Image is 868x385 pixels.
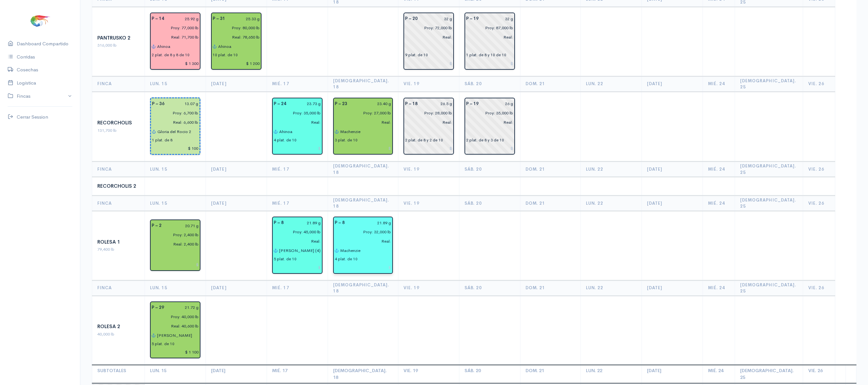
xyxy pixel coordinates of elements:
th: Mié. 24 [703,76,735,92]
th: [DATE] [642,280,703,296]
th: [DEMOGRAPHIC_DATA]. 25 [735,162,803,177]
input: g [421,99,452,109]
input: pescadas [401,32,452,42]
th: Dom. 21 [520,162,581,177]
div: Piscina: 19 Peso: 26 g Libras Proy: 35,000 lb Empacadora: Sin asignar Plataformas: 2 plat. de 8 y... [465,98,515,155]
th: [DATE] [206,280,267,296]
input: $ [213,59,260,68]
input: estimadas [148,312,199,321]
th: Vie. 19 [398,162,459,177]
th: Lun. 22 [581,280,642,296]
th: Mié. 17 [267,162,328,177]
th: [DEMOGRAPHIC_DATA]. 18 [328,195,398,211]
th: [DEMOGRAPHIC_DATA]. 18 [328,280,398,296]
div: P – 2 [148,221,165,230]
div: P – 36 [148,99,168,109]
input: g [290,99,321,109]
input: estimadas [148,23,199,33]
th: Finca [92,280,145,296]
th: Lun. 15 [145,280,206,296]
input: $ [466,144,513,153]
div: Piscina: 31 Peso: 25.33 g Libras Proy: 80,000 lb Libras Reales: 78,650 lb Rendimiento: 98.3% Empa... [211,13,261,70]
input: pescadas [331,118,391,127]
th: Sáb. 20 [459,195,520,211]
input: $ [336,263,391,272]
th: Finca [92,195,145,211]
th: [DATE] [206,162,267,177]
input: estimadas [148,108,199,118]
th: [DATE] [206,195,267,211]
th: Lun. 22 [581,162,642,177]
input: pescadas [209,32,260,42]
span: 316,000 lb [97,42,117,48]
div: Pantrusko 2 [97,34,139,42]
div: 5 plat. de 10 [152,341,174,347]
div: 1 plat. de 8 y 10 de 10 [466,52,506,58]
th: Vie. 26 [803,162,835,177]
th: Mié. 24 [703,195,735,211]
div: P – 18 [401,99,421,109]
th: Lun. 22 [581,195,642,211]
th: Dom. 21 [520,280,581,296]
th: Lun. 15 [145,76,206,92]
div: P – 24 [270,99,290,109]
div: 1 plat. de 8 [152,137,173,143]
span: 40,000 lb [97,331,114,337]
td: Lun. 22 [581,365,642,383]
th: Mié. 17 [267,280,328,296]
th: Finca [92,76,145,92]
input: estimadas [270,228,321,237]
div: P – 23 [331,99,351,109]
input: g [165,221,199,230]
div: Piscina: 8 Peso: 21.89 g Libras Proy: 45,000 lb Empacadora: Promarosa Gabarra: Ahinoa (4) - Glori... [272,217,323,274]
input: $ [152,144,199,153]
input: $ [336,144,391,153]
td: [DEMOGRAPHIC_DATA]. 18 [328,365,398,383]
th: Dom. 21 [520,76,581,92]
input: g [229,14,260,23]
input: pescadas [148,321,199,331]
td: Dom. 21 [520,365,581,383]
div: Piscina: 29 Peso: 21.72 g Libras Proy: 40,000 lb Libras Reales: 40,600 lb Rendimiento: 101.5% Emp... [150,301,200,359]
div: P – 19 [462,14,483,23]
th: Sáb. 20 [459,162,520,177]
input: g [483,14,513,23]
div: 4 plat. de 10 [335,256,358,262]
input: $ [274,144,321,153]
input: pescadas [148,118,199,127]
input: estimadas [331,108,391,118]
input: g [168,303,199,312]
input: pescadas [270,118,321,127]
th: Vie. 19 [398,195,459,211]
div: Piscina: 14 Peso: 25.92 g Libras Proy: 77,000 lb Libras Reales: 71,700 lb Rendimiento: 93.1% Empa... [150,13,200,70]
th: Sáb. 20 [459,280,520,296]
input: estimadas [270,108,321,118]
th: [DATE] [642,162,703,177]
div: P – 29 [148,303,168,312]
th: Finca [92,162,145,177]
div: P – 8 [270,218,288,228]
input: $ [405,144,452,153]
td: Sáb. 20 [459,365,520,383]
input: estimadas [462,108,513,118]
div: 3 plat. de 10 [335,137,358,143]
div: Recorcholis [97,119,139,127]
th: Lun. 15 [145,195,206,211]
input: g [421,14,452,23]
td: [DATE] [642,365,703,383]
th: [DEMOGRAPHIC_DATA]. 18 [328,162,398,177]
div: Piscina: 23 Peso: 23.40 g Libras Proy: 27,000 lb Empacadora: Expotuna Gabarra: Machenzie Platafor... [333,98,393,155]
th: Dom. 21 [520,195,581,211]
th: Lun. 15 [145,162,206,177]
input: pescadas [331,237,391,246]
input: $ [274,263,321,272]
th: Vie. 19 [398,76,459,92]
div: P – 20 [401,14,421,23]
input: pescadas [401,118,452,127]
div: Recorcholis 2 [97,183,139,190]
div: Piscina: 24 Peso: 23.73 g Libras Proy: 35,000 lb Empacadora: Promarosa Gabarra: Ahinoa Plataforma... [272,98,323,155]
div: 4 plat. de 10 [274,137,297,143]
td: Vie. 19 [398,365,459,383]
div: P – 14 [148,14,168,23]
div: Rolesa 2 [97,323,139,330]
